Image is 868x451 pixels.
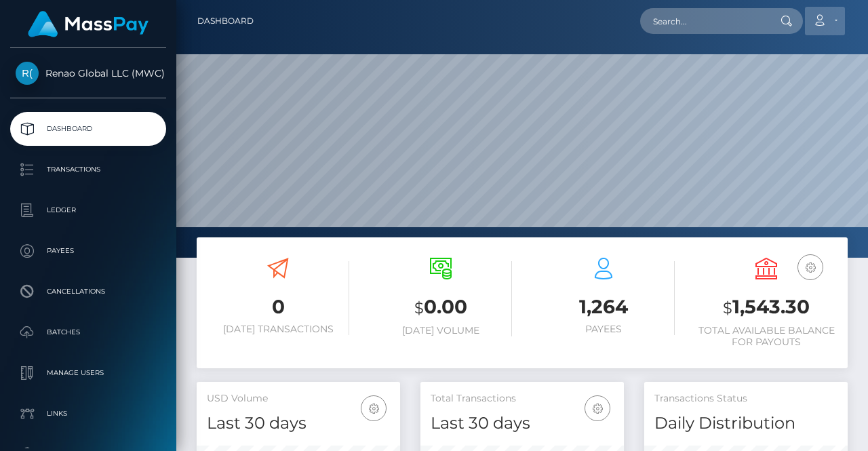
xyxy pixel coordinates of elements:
[16,322,161,342] p: Batches
[16,404,161,424] p: Links
[695,325,837,348] h6: Total Available Balance for Payouts
[654,412,837,435] h4: Daily Distribution
[197,7,254,35] a: Dashboard
[16,363,161,383] p: Manage Users
[207,392,390,406] h5: USD Volume
[16,200,161,220] p: Ledger
[431,392,614,406] h5: Total Transactions
[654,392,837,406] h5: Transactions Status
[16,62,39,85] img: Renao Global LLC (MWC)
[431,412,614,435] h4: Last 30 days
[16,119,161,139] p: Dashboard
[16,159,161,180] p: Transactions
[28,11,149,37] img: MassPay Logo
[723,298,732,317] small: $
[414,298,424,317] small: $
[532,323,675,335] h6: Payees
[640,8,768,34] input: Search...
[10,193,166,227] a: Ledger
[207,412,390,435] h4: Last 30 days
[10,153,166,187] a: Transactions
[10,112,166,146] a: Dashboard
[10,275,166,309] a: Cancellations
[10,397,166,431] a: Links
[10,234,166,268] a: Payees
[16,241,161,261] p: Payees
[10,67,166,79] span: Renao Global LLC (MWC)
[207,294,349,320] h3: 0
[10,356,166,390] a: Manage Users
[370,294,512,321] h3: 0.00
[16,281,161,302] p: Cancellations
[532,294,675,320] h3: 1,264
[695,294,837,321] h3: 1,543.30
[370,325,512,336] h6: [DATE] Volume
[207,323,349,335] h6: [DATE] Transactions
[10,315,166,349] a: Batches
